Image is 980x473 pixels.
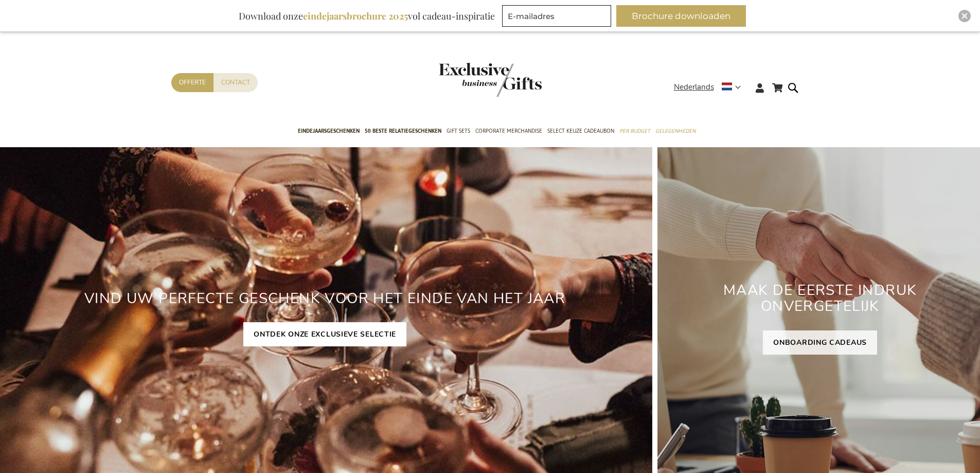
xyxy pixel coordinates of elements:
div: Download onze vol cadeau-inspiratie [234,5,500,27]
form: marketing offers and promotions [502,5,614,30]
button: Brochure downloaden [616,5,746,27]
span: Eindejaarsgeschenken [298,126,360,136]
span: Per Budget [619,126,650,136]
a: ONBOARDING CADEAUS [763,330,877,355]
a: ONTDEK ONZE EXCLUSIEVE SELECTIE [243,322,406,346]
span: Nederlands [674,81,714,93]
span: Gift Sets [447,126,470,136]
span: 50 beste relatiegeschenken [365,126,441,136]
span: Select Keuze Cadeaubon [547,126,614,136]
div: Close [958,10,971,22]
span: Gelegenheden [655,126,696,136]
img: Exclusive Business gifts logo [439,63,542,97]
a: store logo [439,63,490,97]
input: E-mailadres [502,5,611,27]
a: Offerte [171,73,213,92]
div: Nederlands [674,81,747,93]
b: eindejaarsbrochure 2025 [303,10,408,22]
img: Close [961,13,968,19]
span: Corporate Merchandise [475,126,542,136]
a: Contact [213,73,258,92]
